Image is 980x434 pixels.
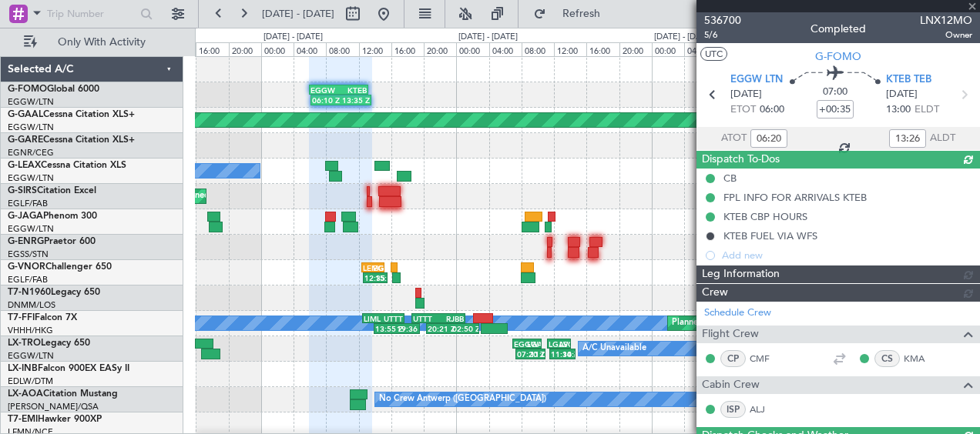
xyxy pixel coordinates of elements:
[8,212,43,221] span: G-JAGA
[517,349,531,359] div: 07:20 Z
[489,42,522,56] div: 04:00
[8,85,99,94] a: G-FOMOGlobal 6000
[8,339,41,348] span: LX-TRO
[730,72,783,88] span: EGGW LTN
[363,263,373,272] div: LEMG
[263,31,323,44] div: [DATE] - [DATE]
[438,314,464,323] div: RJBB
[8,135,135,145] a: G-GARECessna Citation XLS+
[8,212,97,221] a: G-JAGAPhenom 300
[8,249,49,260] a: EGSS/STN
[886,72,931,88] span: KTEB TEB
[8,325,53,336] a: VHHH/HKG
[582,337,646,360] div: A/C Unavailable
[8,401,99,412] a: [PERSON_NAME]/QSA
[672,312,915,335] div: Planned Maint [GEOGRAPHIC_DATA] ([GEOGRAPHIC_DATA])
[8,389,43,399] span: LX-AOA
[730,102,756,118] span: ETOT
[8,313,77,322] a: T7-FFIFalcon 7X
[811,21,866,37] div: Completed
[8,262,112,272] a: G-VNORChallenger 650
[8,389,118,399] a: LX-AOACitation Mustang
[915,102,939,118] span: ELDT
[456,42,488,56] div: 00:00
[196,42,228,56] div: 16:00
[920,12,972,28] span: LNX12MO
[8,96,54,108] a: EGGW/LTN
[8,172,54,184] a: EGGW/LTN
[8,299,55,311] a: DNMM/LOS
[654,31,713,44] div: [DATE] - [DATE]
[8,161,41,170] span: G-LEAX
[375,324,397,333] div: 13:55 Z
[930,131,955,146] span: ALDT
[8,147,54,159] a: EGNR/CEG
[700,47,727,61] button: UTC
[704,12,741,28] span: 536700
[373,263,383,272] div: EGNH
[8,364,38,373] span: LX-INB
[8,223,54,235] a: EGGW/LTN
[452,324,477,333] div: 02:50 Z
[8,415,102,424] a: T7-EMIHawker 900XP
[261,42,294,56] div: 00:00
[8,237,96,246] a: G-ENRGPraetor 600
[920,28,972,42] span: Owner
[8,85,47,94] span: G-FOMO
[704,28,741,42] span: 5/6
[397,324,418,333] div: 19:36 Z
[364,314,384,323] div: LIML
[383,314,403,323] div: UTTT
[586,42,619,56] div: 16:00
[413,314,438,323] div: UTTT
[339,85,367,95] div: KTEB
[549,8,614,19] span: Refresh
[619,42,652,56] div: 20:00
[262,7,334,21] span: [DATE] - [DATE]
[424,42,456,56] div: 20:00
[8,313,35,322] span: T7-FFI
[886,102,911,118] span: 13:00
[562,349,574,359] div: 14:40 Z
[359,42,391,56] div: 12:00
[391,42,424,56] div: 16:00
[294,42,326,56] div: 04:00
[8,262,45,272] span: G-VNOR
[310,85,339,95] div: EGGW
[8,122,54,133] a: EGGW/LTN
[8,186,37,195] span: G-SIRS
[815,48,861,65] span: G-FOMO
[8,288,51,297] span: T7-N1960
[341,95,369,105] div: 13:35 Z
[379,388,546,411] div: No Crew Antwerp ([GEOGRAPHIC_DATA])
[684,42,717,56] div: 04:00
[8,364,129,373] a: LX-INBFalcon 900EX EASy II
[721,131,747,146] span: ATOT
[522,42,554,56] div: 08:00
[40,37,163,48] span: Only With Activity
[886,87,918,102] span: [DATE]
[527,339,540,349] div: LGAV
[47,2,136,25] input: Trip Number
[326,42,358,56] div: 08:00
[551,349,562,359] div: 11:30 Z
[8,288,100,297] a: T7-N1960Legacy 650
[8,350,54,362] a: EGGW/LTN
[8,110,43,119] span: G-GAAL
[312,95,341,105] div: 06:10 Z
[8,274,48,285] a: EGLF/FAB
[458,31,518,44] div: [DATE] - [DATE]
[554,42,586,56] div: 12:00
[229,42,261,56] div: 20:00
[8,161,126,170] a: G-LEAXCessna Citation XLS
[375,273,386,282] div: 15:35 Z
[559,339,570,349] div: LSGG
[8,237,44,246] span: G-ENRG
[8,376,53,387] a: EDLW/DTM
[760,102,784,118] span: 06:00
[530,349,544,359] div: 11:00 Z
[8,415,38,424] span: T7-EMI
[8,339,90,348] a: LX-TROLegacy 650
[8,110,135,119] a: G-GAALCessna Citation XLS+
[8,186,96,195] a: G-SIRSCitation Excel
